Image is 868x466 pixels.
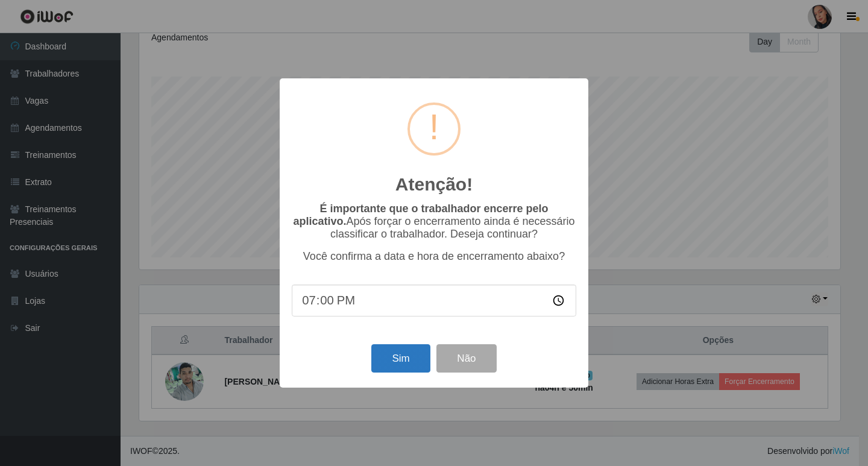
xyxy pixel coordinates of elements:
b: É importante que o trabalhador encerre pelo aplicativo. [293,203,548,227]
button: Sim [371,344,430,373]
h2: Atenção! [395,174,473,195]
button: Não [436,344,496,373]
p: Você confirma a data e hora de encerramento abaixo? [292,250,576,263]
p: Após forçar o encerramento ainda é necessário classificar o trabalhador. Deseja continuar? [292,203,576,241]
